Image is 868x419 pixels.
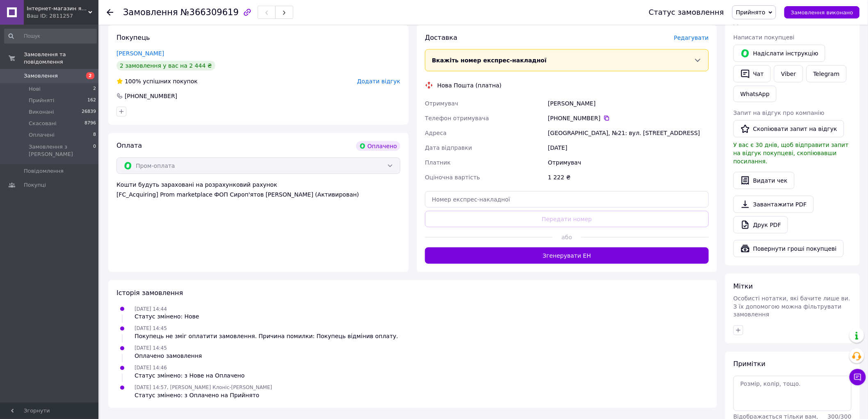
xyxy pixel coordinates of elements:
span: Замовлення [24,72,58,80]
a: Завантажити PDF [733,196,814,213]
span: 2 [93,85,96,93]
span: або [553,233,581,241]
button: Чат [733,65,771,82]
span: Особисті нотатки, які бачите лише ви. З їх допомогою можна фільтрувати замовлення [733,295,850,318]
span: Прийняті [29,97,54,104]
span: №366309619 [180,7,239,17]
button: Повернути гроші покупцеві [733,240,844,257]
button: Чат з покупцем [850,369,866,385]
a: Telegram [806,65,847,82]
div: Покупець не зміг оплатити замовлення. Причина помилки: Покупець відмінив оплату. [135,332,398,341]
span: 8796 [85,120,96,127]
div: Ваш ID: 2811257 [27,12,98,20]
span: Платник [425,159,451,166]
div: Оплачено замовлення [135,352,202,360]
span: Замовлення з [PERSON_NAME] [29,143,93,158]
span: Мітки [733,282,753,290]
span: 2 [86,72,94,79]
div: [DATE] [546,140,710,155]
span: Редагувати [674,34,709,41]
a: WhatsApp [733,86,777,102]
div: Нова Пошта (платна) [435,81,504,89]
span: Покупець [116,34,150,41]
span: Покупці [24,181,46,189]
span: У вас є 30 днів, щоб відправити запит на відгук покупцеві, скопіювавши посилання. [733,142,849,165]
span: 8 [93,131,96,139]
div: Статус замовлення [649,8,724,16]
span: Телефон отримувача [425,115,489,121]
div: Статус змінено: Нове [135,313,199,321]
span: Отримувач [425,100,458,107]
span: Оплачені [29,131,55,139]
span: Замовлення та повідомлення [24,51,98,66]
span: [DATE] 14:57, [PERSON_NAME] Клоніс-[PERSON_NAME] [135,385,272,391]
span: Замовлення виконано [791,9,853,16]
div: успішних покупок [116,77,198,85]
a: Viber [774,65,803,82]
span: Інтернет-магазин якісних інструментів ''VERFO'' [27,5,88,12]
div: [FC_Acquiring] Prom marketplace ФОП Сироп'ятов [PERSON_NAME] (Активирован) [116,190,400,199]
input: Пошук [4,29,97,44]
span: Повідомлення [24,167,64,175]
span: Адреса [425,130,447,136]
span: Запит на відгук про компанію [733,110,825,116]
div: Повернутися назад [107,8,113,16]
div: 2 замовлення у вас на 2 444 ₴ [116,61,215,71]
div: Отримувач [546,155,710,170]
span: [DATE] 14:46 [135,365,167,371]
input: Номер експрес-накладної [425,191,709,208]
span: [DATE] 14:45 [135,326,167,332]
span: Доставка [425,34,457,41]
div: Оплачено [356,141,400,151]
a: Друк PDF [733,216,788,234]
div: [PHONE_NUMBER] [548,114,709,122]
a: [PERSON_NAME] [116,50,164,57]
button: Згенерувати ЕН [425,247,709,264]
span: 100% [125,78,141,85]
div: [PHONE_NUMBER] [124,92,178,100]
span: Додати відгук [357,78,400,85]
button: Надіслати інструкцію [733,45,825,62]
span: 0 [93,143,96,158]
span: Оціночна вартість [425,174,480,181]
span: Виконані [29,108,54,116]
span: 26839 [82,108,96,116]
div: 1 222 ₴ [546,170,710,185]
span: Дії [733,18,742,25]
button: Замовлення виконано [784,6,860,18]
span: 162 [87,97,96,104]
button: Видати чек [733,172,795,189]
div: [PERSON_NAME] [546,96,710,111]
span: Замовлення [123,7,178,17]
span: [DATE] 14:44 [135,306,167,312]
div: Статус змінено: з Нове на Оплачено [135,372,244,380]
span: Написати покупцеві [733,34,795,41]
span: Історія замовлення [116,289,183,297]
div: Кошти будуть зараховані на розрахунковий рахунок [116,181,400,199]
button: Скопіювати запит на відгук [733,120,844,137]
span: Нові [29,85,41,93]
span: Дата відправки [425,144,472,151]
span: Прийнято [736,9,765,16]
div: [GEOGRAPHIC_DATA], №21: вул. [STREET_ADDRESS] [546,126,710,140]
span: Скасовані [29,120,57,127]
span: Оплата [116,142,142,149]
span: Примітки [733,360,765,368]
div: Статус змінено: з Оплачено на Прийнято [135,392,272,400]
span: [DATE] 14:45 [135,346,167,351]
span: Вкажіть номер експрес-накладної [432,57,547,64]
